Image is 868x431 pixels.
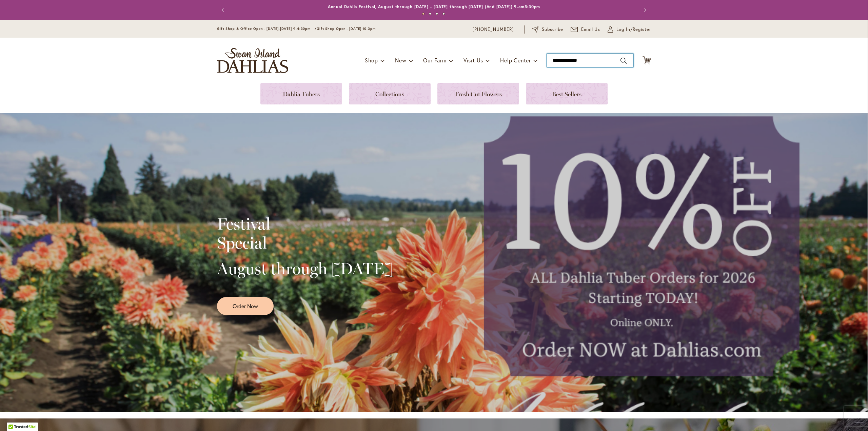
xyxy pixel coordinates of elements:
span: Subscribe [542,26,563,33]
button: 3 of 4 [436,13,438,15]
a: Subscribe [532,26,563,33]
span: Log In/Register [616,26,651,33]
h2: August through [DATE] [217,259,393,278]
span: Visit Us [463,57,483,64]
a: store logo [217,48,288,73]
button: Previous [217,3,231,17]
a: Order Now [217,297,274,315]
h2: Festival Special [217,214,393,252]
span: Help Center [500,57,531,64]
button: Next [637,3,651,17]
span: Gift Shop Open - [DATE] 10-3pm [317,26,376,31]
span: Order Now [233,302,258,310]
button: Search [620,55,627,66]
a: Email Us [571,26,600,33]
span: Shop [365,57,378,64]
button: 2 of 4 [429,13,431,15]
span: Our Farm [423,57,446,64]
span: Email Us [581,26,600,33]
span: Gift Shop & Office Open - [DATE]-[DATE] 9-4:30pm / [217,26,317,31]
a: [PHONE_NUMBER] [473,26,517,33]
button: 1 of 4 [422,13,425,15]
a: Annual Dahlia Festival, August through [DATE] - [DATE] through [DATE] (And [DATE]) 9-am5:30pm [328,4,540,9]
a: Log In/Register [608,26,651,33]
button: 4 of 4 [442,13,445,15]
span: New [395,57,406,64]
